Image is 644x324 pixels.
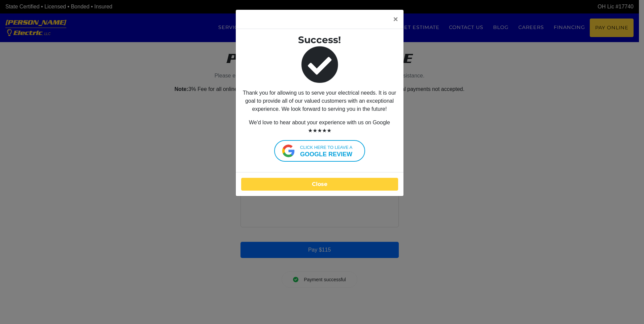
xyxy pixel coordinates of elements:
[393,15,398,23] span: ×
[241,178,398,191] button: Close
[241,89,398,113] p: Thank you for allowing us to serve your electrical needs. It is our goal to provide all of our va...
[247,10,404,29] button: Close
[274,140,365,162] a: Click here to leave agoogle review
[241,34,398,46] h3: Success!
[241,119,398,135] p: We'd love to hear about your experience with us on Google ★★★★★
[292,151,361,158] strong: google review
